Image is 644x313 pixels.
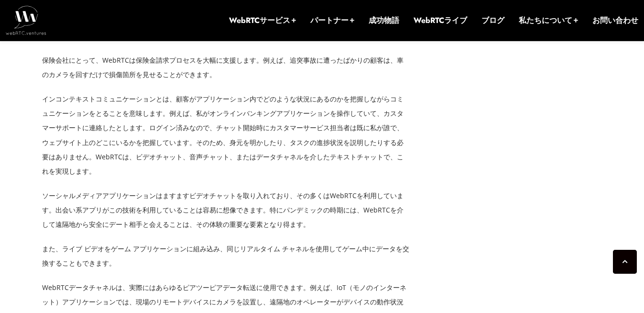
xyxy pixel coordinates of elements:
[6,6,46,34] img: WebRTC.ventures
[519,15,578,26] a: 私たちについて
[369,15,399,26] a: 成功物語
[481,15,504,26] a: ブログ
[229,15,296,26] a: WebRTCサービス
[310,15,349,26] font: パートナー
[229,15,290,26] font: WebRTCサービス
[42,56,404,79] font: 保険会社にとって、WebRTCは保険金請求プロセスを大幅に支援します。例えば、追突事故に遭ったばかりの顧客は、車のカメラを回すだけで損傷箇所を見せることができます。
[42,94,404,175] font: インコンテキストコミュニケーションとは、顧客がアプリケーション内でどのような状況にあるのかを把握しながらコミュニケーションをとることを意味します。例えば、私がオンラインバンキングアプリケーション...
[592,15,638,26] a: お問い合わせ
[42,244,409,268] font: また、ライブ ビデオをゲーム アプリケーションに組み込み、同じリアルタイム チャネルを使用してゲーム中にデータを交換することもできます。
[42,191,404,229] font: ソーシャルメディアアプリケーションはますますビデオチャットを取り入れており、その多くはWebRTCを利用しています。出会い系アプリがこの技術を利用していることは容易に想像できます。特にパンデミッ...
[414,15,467,26] a: WebRTCライブ
[519,15,572,26] font: 私たちについて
